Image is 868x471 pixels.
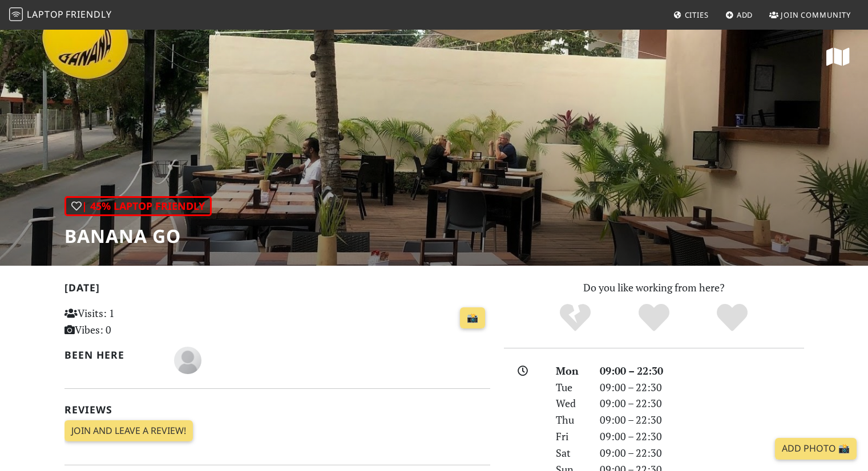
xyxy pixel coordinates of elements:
[549,412,592,428] div: Thu
[765,5,855,25] a: Join Community
[9,7,23,21] img: LaptopFriendly
[781,10,851,20] span: Join Community
[593,428,811,445] div: 09:00 – 22:30
[693,302,772,334] div: Definitely!
[593,412,811,428] div: 09:00 – 22:30
[549,428,592,445] div: Fri
[593,363,811,379] div: 09:00 – 22:30
[64,404,490,416] h2: Reviews
[174,352,201,366] span: TzwSVsOw TzwSVsOw
[64,282,490,298] h2: [DATE]
[721,5,758,25] a: Add
[737,10,753,20] span: Add
[64,196,212,216] div: In general, do you like working from here?
[593,445,811,461] div: 09:00 – 22:30
[504,279,804,296] p: Do you like working from here?
[775,438,857,460] a: Add Photo 📸
[66,8,111,21] span: Friendly
[685,10,709,20] span: Cities
[549,379,592,396] div: Tue
[615,302,693,334] div: Yes
[549,445,592,461] div: Sat
[64,305,197,338] p: Visits: 1 Vibes: 0
[174,347,201,374] img: blank-535327c66bd565773addf3077783bbfce4b00ec00e9fd257753287c682c7fa38.png
[669,5,713,25] a: Cities
[64,349,161,361] h2: Been here
[536,302,615,334] div: No
[27,8,64,21] span: Laptop
[549,363,592,379] div: Mon
[9,5,112,25] a: LaptopFriendly LaptopFriendly
[64,225,212,247] h1: Banana Go
[593,379,811,396] div: 09:00 – 22:30
[549,395,592,412] div: Wed
[64,420,193,442] a: Join and leave a review!
[460,307,485,329] a: 📸
[593,395,811,412] div: 09:00 – 22:30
